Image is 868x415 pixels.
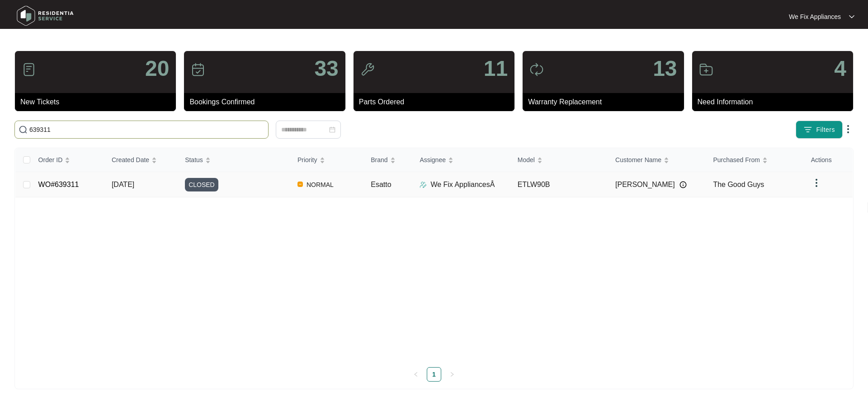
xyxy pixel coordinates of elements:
[359,97,514,107] p: Parts Ordered
[713,155,759,165] span: Purchased From
[371,155,387,165] span: Brand
[38,155,63,165] span: Order ID
[803,125,812,134] img: filter icon
[178,148,290,172] th: Status
[510,172,608,197] td: ETLW90B
[303,179,337,190] span: NORMAL
[484,58,508,79] p: 11
[409,367,423,382] button: left
[510,148,608,172] th: Model
[713,181,764,188] span: The Good Guys
[191,62,205,77] img: icon
[427,368,441,381] a: 1
[145,58,169,79] p: 20
[789,12,841,21] p: We Fix Appliances
[14,2,77,29] img: residentia service logo
[297,155,317,165] span: Priority
[699,62,713,77] img: icon
[104,148,178,172] th: Created Date
[796,121,843,139] button: filter iconFilters
[38,181,79,188] a: WO#639311
[185,178,218,191] span: CLOSED
[528,97,684,107] p: Warranty Replacement
[706,148,803,172] th: Purchased From
[698,97,853,107] p: Need Information
[518,155,535,165] span: Model
[112,181,134,188] span: [DATE]
[412,148,510,172] th: Assignee
[430,179,495,190] p: We Fix AppliancesÂ
[19,125,28,134] img: search-icon
[409,367,423,382] li: Previous Page
[31,148,104,172] th: Order ID
[20,97,176,107] p: New Tickets
[679,181,687,188] img: Info icon
[529,62,544,77] img: icon
[112,155,149,165] span: Created Date
[420,181,427,188] img: Assigner Icon
[189,97,345,107] p: Bookings Confirmed
[849,14,854,19] img: dropdown arrow
[816,125,835,135] span: Filters
[445,367,459,382] button: right
[811,177,822,188] img: dropdown arrow
[420,155,446,165] span: Assignee
[290,148,363,172] th: Priority
[371,181,391,188] span: Esatto
[185,155,203,165] span: Status
[843,124,854,135] img: dropdown arrow
[449,372,455,377] span: right
[615,179,675,190] span: [PERSON_NAME]
[297,182,303,187] img: Vercel Logo
[363,148,412,172] th: Brand
[445,367,459,382] li: Next Page
[314,58,338,79] p: 33
[360,62,375,77] img: icon
[29,125,264,135] input: Search by Order Id, Assignee Name, Customer Name, Brand and Model
[653,58,677,79] p: 13
[608,148,706,172] th: Customer Name
[804,148,853,172] th: Actions
[834,58,846,79] p: 4
[413,372,419,377] span: left
[615,155,661,165] span: Customer Name
[22,62,36,77] img: icon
